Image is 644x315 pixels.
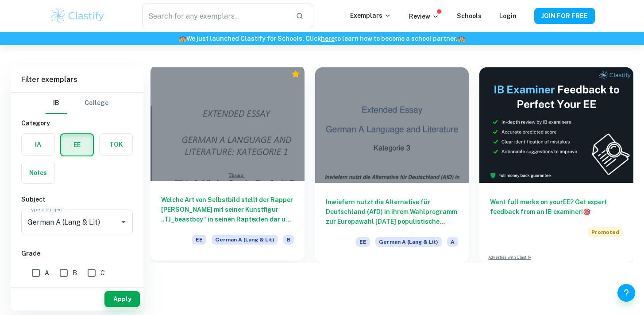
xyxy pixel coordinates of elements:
[617,284,635,302] button: Help and Feedback
[315,67,469,263] a: Inwiefern nutzt die Alternative für Deutschland (AfD) in ihrem Wahlprogramm zur Europawahl [DATE]...
[142,4,288,28] input: Search for any exemplars...
[356,237,370,247] span: EE
[457,12,482,19] a: Schools
[479,67,633,183] img: Thumbnail
[21,249,133,258] h6: Grade
[326,197,459,226] h6: Inwiefern nutzt die Alternative für Deutschland (AfD) in ihrem Wahlprogramm zur Europawahl [DATE]...
[588,227,623,237] span: Promoted
[104,291,140,307] button: Apply
[22,162,54,183] button: Notes
[212,235,278,245] span: German A (Lang & Lit)
[291,70,300,78] div: Premium
[179,35,186,42] span: 🏫
[100,268,105,278] span: C
[2,34,642,43] h6: We just launched Clastify for Schools. Click to learn how to become a school partner.
[192,235,206,245] span: EE
[46,93,108,114] div: Filter type choice
[85,93,108,114] button: College
[11,67,143,92] h6: Filter exemplars
[534,8,595,24] button: JOIN FOR FREE
[488,254,531,261] a: Advertise with Clastify
[50,7,106,25] img: Clastify logo
[458,35,465,42] span: 🏫
[499,12,517,19] a: Login
[100,134,132,155] button: TOK
[321,35,335,42] a: here
[73,268,77,278] span: B
[45,268,49,278] span: A
[21,194,133,204] h6: Subject
[117,216,130,228] button: Open
[490,197,623,217] h6: Want full marks on your EE ? Get expert feedback from an IB examiner!
[375,237,442,247] span: German A (Lang & Lit)
[27,206,64,213] label: Type a subject
[22,134,54,155] button: IA
[150,67,305,263] a: Welche Art von Selbstbild stellt der Rapper [PERSON_NAME] mit seiner Kunstfigur „TJ_beastboy“ in ...
[161,195,294,224] h6: Welche Art von Selbstbild stellt der Rapper [PERSON_NAME] mit seiner Kunstfigur „TJ_beastboy“ in ...
[61,134,93,156] button: EE
[21,118,133,128] h6: Category
[283,235,294,245] span: B
[409,12,439,21] p: Review
[583,208,590,215] span: 🎯
[447,237,458,247] span: A
[350,11,391,20] p: Exemplars
[479,67,633,263] a: Want full marks on yourEE? Get expert feedback from an IB examiner!PromotedAdvertise with Clastify
[46,93,67,114] button: IB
